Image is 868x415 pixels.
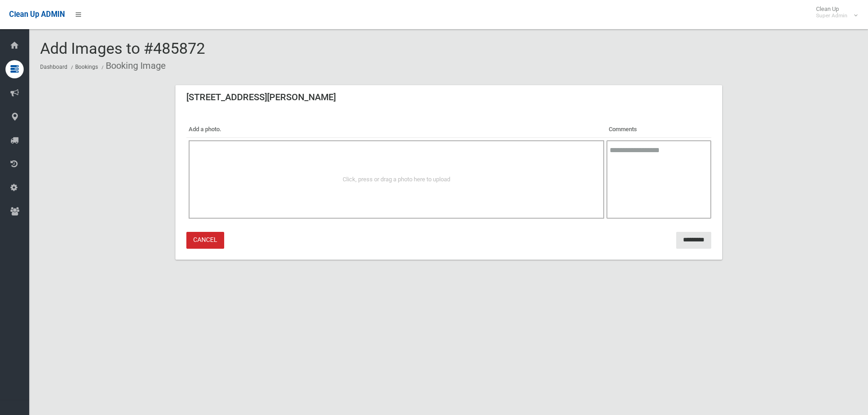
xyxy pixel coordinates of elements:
span: Add Images to #485872 [40,39,205,57]
span: Click, press or drag a photo here to upload [343,176,450,183]
a: Dashboard [40,64,67,70]
small: Super Admin [816,12,847,19]
span: Clean Up ADMIN [9,10,65,19]
th: Comments [606,122,711,138]
span: Clean Up [812,5,857,19]
h3: [STREET_ADDRESS][PERSON_NAME] [186,92,336,102]
a: Cancel [186,232,224,249]
li: Booking Image [99,57,166,74]
a: Bookings [75,64,98,70]
th: Add a photo. [186,122,607,138]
